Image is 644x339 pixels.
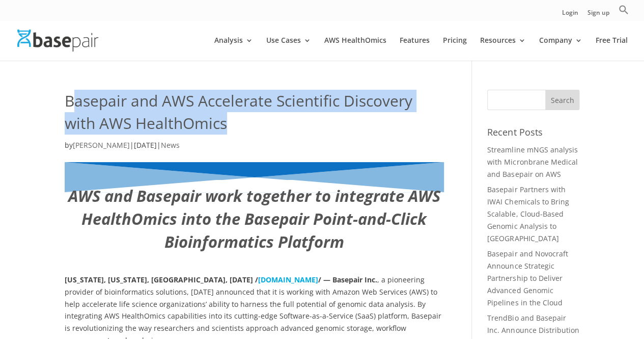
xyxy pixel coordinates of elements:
a: AWS HealthOmics [324,37,386,61]
a: Analysis [214,37,253,61]
a: Basepair and Novocraft Announce Strategic Partnership to Deliver Advanced Genomic Pipelines in th... [487,249,568,307]
a: Login [562,10,578,20]
a: Resources [480,37,526,61]
span: [DATE] [134,140,157,150]
iframe: Drift Widget Chat Controller [449,266,632,327]
a: Features [400,37,430,61]
h1: Basepair and AWS Accelerate Scientific Discovery with AWS HealthOmics [65,90,444,139]
h4: Recent Posts [487,125,579,144]
strong: [US_STATE], [US_STATE], [GEOGRAPHIC_DATA], [DATE] / / — Basepair Inc. [65,275,377,284]
input: Search [545,90,580,110]
svg: Search [619,5,629,15]
a: Use Cases [266,37,311,61]
a: [PERSON_NAME] [73,140,130,150]
a: Company [539,37,582,61]
a: News [161,140,180,150]
a: Basepair Partners with IWAI Chemicals to Bring Scalable, Cloud-Based Genomic Analysis to [GEOGRAP... [487,185,569,243]
i: AWS and Basepair work together to integrate AWS HealthOmics into the Basepair Point-and-Click Bio... [68,185,440,252]
a: Pricing [443,37,467,61]
img: Basepair [17,30,98,51]
a: Streamline mNGS analysis with Micronbrane Medical and Basepair on AWS [487,145,577,179]
p: by | | [65,139,444,159]
a: [DOMAIN_NAME] [258,275,318,284]
a: Search Icon Link [619,5,629,20]
a: Sign up [587,10,609,20]
a: Free Trial [596,37,628,61]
